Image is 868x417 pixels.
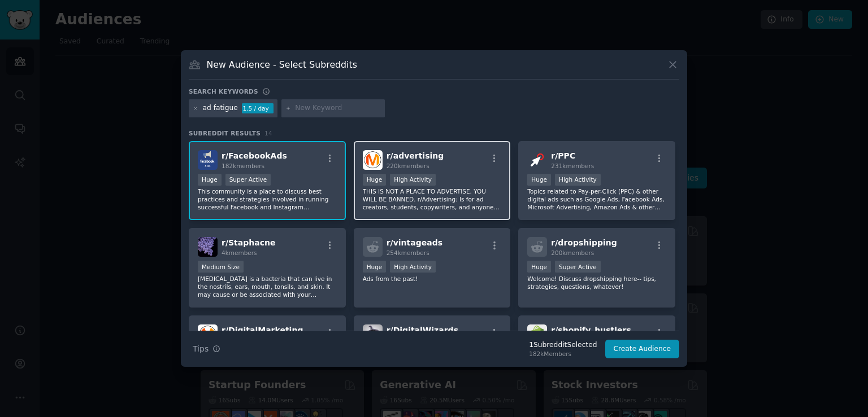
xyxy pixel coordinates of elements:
[198,150,218,170] img: FacebookAds
[605,340,680,359] button: Create Audience
[222,249,257,256] span: 4k members
[264,130,272,137] span: 14
[189,339,224,359] button: Tips
[198,174,222,186] div: Huge
[203,103,238,113] div: ad fatigue
[189,129,261,137] span: Subreddit Results
[529,350,597,358] div: 182k Members
[387,151,444,160] span: r/ advertising
[222,151,287,160] span: r/ FacebookAds
[390,174,436,186] div: High Activity
[363,275,502,283] p: Ads from the past!
[527,150,547,170] img: PPC
[390,261,436,273] div: High Activity
[198,237,218,257] img: Staphacne
[198,275,337,299] p: [MEDICAL_DATA] is a bacteria that can live in the nostrils, ears, mouth, tonsils, and skin. It ma...
[387,326,458,335] span: r/ DigitalWizards
[242,103,274,113] div: 1.5 / day
[551,249,594,256] span: 200k members
[363,150,383,170] img: advertising
[551,151,575,160] span: r/ PPC
[207,59,357,71] h3: New Audience - Select Subreddits
[193,343,209,355] span: Tips
[222,163,264,169] span: 182k members
[555,261,601,273] div: Super Active
[363,174,387,186] div: Huge
[295,103,381,113] input: New Keyword
[527,324,547,344] img: shopify_hustlers
[198,324,218,344] img: DigitalMarketing
[222,326,303,335] span: r/ DigitalMarketing
[555,174,601,186] div: High Activity
[225,174,271,186] div: Super Active
[551,163,594,169] span: 231k members
[363,187,502,211] p: THIS IS NOT A PLACE TO ADVERTISE. YOU WILL BE BANNED. r/Advertising: Is for ad creators, students...
[198,261,244,273] div: Medium Size
[189,87,258,95] h3: Search keywords
[527,187,666,211] p: Topics related to Pay-per-Click (PPC) & other digital ads such as Google Ads, Facebook Ads, Micro...
[222,238,275,247] span: r/ Staphacne
[551,238,617,247] span: r/ dropshipping
[529,340,597,350] div: 1 Subreddit Selected
[363,324,383,344] img: DigitalWizards
[198,187,337,211] p: This community is a place to discuss best practices and strategies involved in running successful...
[363,261,387,273] div: Huge
[551,326,631,335] span: r/ shopify_hustlers
[387,238,442,247] span: r/ vintageads
[387,163,429,169] span: 220k members
[527,275,666,291] p: Welcome! Discuss dropshipping here-- tips, strategies, questions, whatever!
[387,249,429,256] span: 254k members
[527,174,551,186] div: Huge
[527,261,551,273] div: Huge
